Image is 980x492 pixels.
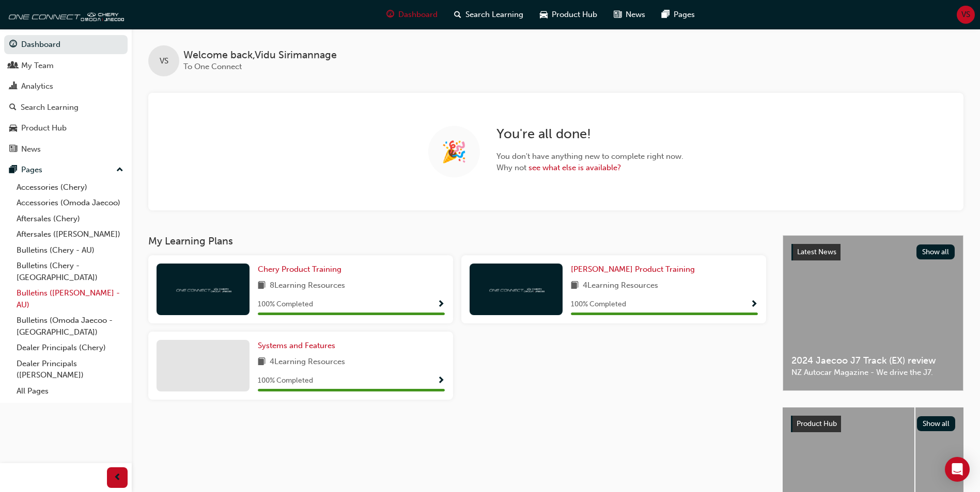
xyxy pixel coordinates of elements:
span: pages-icon [662,8,670,21]
button: Show all [916,244,955,259]
button: Show all [917,416,956,431]
a: Accessories (Omoda Jaecoo) [12,195,128,211]
a: guage-iconDashboard [378,4,446,25]
span: 🎉 [441,146,467,158]
span: News [626,9,645,21]
span: Chery Product Training [258,265,341,274]
span: 100 % Completed [258,299,313,310]
a: Chery Product Training [258,264,346,275]
img: oneconnect [488,284,545,294]
a: Bulletins (Chery - [GEOGRAPHIC_DATA]) [12,258,128,285]
span: 100 % Completed [258,375,313,387]
button: Show Progress [437,374,445,387]
button: Show Progress [750,298,758,311]
img: oneconnect [5,4,124,25]
span: Welcome back , Vidu Sirimannage [183,50,337,61]
span: Show Progress [437,376,445,386]
button: Pages [4,160,128,179]
a: News [4,140,128,159]
span: 4 Learning Resources [583,280,658,292]
span: people-icon [9,61,17,71]
a: Search Learning [4,98,128,117]
span: news-icon [614,8,621,21]
span: car-icon [540,8,548,21]
span: Show Progress [750,300,758,309]
span: To One Connect [183,62,242,71]
span: pages-icon [9,166,17,175]
a: car-iconProduct Hub [532,4,605,25]
a: Product HubShow all [791,416,955,432]
span: 8 Learning Resources [270,280,345,292]
span: Product Hub [552,9,597,21]
span: Pages [674,9,695,21]
a: Aftersales (Chery) [12,211,128,227]
a: All Pages [12,383,128,399]
span: You don't have anything new to complete right now. [496,151,683,162]
span: VS [961,9,970,21]
a: Accessories (Chery) [12,179,128,195]
span: book-icon [258,280,266,292]
a: [PERSON_NAME] Product Training [571,264,699,275]
span: chart-icon [9,82,17,91]
div: News [21,143,41,155]
span: NZ Autocar Magazine - We drive the J7. [791,367,955,379]
a: Latest NewsShow all2024 Jaecoo J7 Track (EX) reviewNZ Autocar Magazine - We drive the J7. [783,235,963,391]
a: Bulletins (Chery - AU) [12,242,128,258]
h2: You're all done! [496,126,683,142]
a: pages-iconPages [654,4,703,25]
a: Dealer Principals ([PERSON_NAME]) [12,356,128,383]
a: Aftersales ([PERSON_NAME]) [12,226,128,242]
a: My Team [4,56,128,75]
img: oneconnect [175,284,231,294]
span: 2024 Jaecoo J7 Track (EX) review [791,355,955,367]
span: car-icon [9,124,17,133]
span: guage-icon [386,8,394,21]
span: Search Learning [465,9,523,21]
span: book-icon [571,280,579,292]
div: Analytics [21,80,53,92]
a: Systems and Features [258,340,339,352]
span: VS [160,55,168,67]
a: Dealer Principals (Chery) [12,340,128,356]
a: Analytics [4,77,128,96]
span: Dashboard [398,9,438,21]
button: DashboardMy TeamAnalyticsSearch LearningProduct HubNews [4,33,128,160]
div: My Team [21,60,54,72]
div: Search Learning [21,102,79,113]
span: Show Progress [437,300,445,309]
a: search-iconSearch Learning [446,4,532,25]
a: Product Hub [4,119,128,138]
a: see what else is available? [528,163,621,172]
button: VS [957,6,975,24]
span: Why not [496,162,683,174]
span: Latest News [797,248,836,256]
span: 100 % Completed [571,299,626,310]
span: up-icon [116,163,123,177]
a: news-iconNews [605,4,654,25]
div: Pages [21,164,42,176]
div: Product Hub [21,122,67,134]
span: 4 Learning Resources [270,356,345,369]
button: Show Progress [437,298,445,311]
a: Bulletins ([PERSON_NAME] - AU) [12,285,128,313]
span: [PERSON_NAME] Product Training [571,265,695,274]
a: Bulletins (Omoda Jaecoo - [GEOGRAPHIC_DATA]) [12,313,128,340]
span: search-icon [9,103,17,112]
span: search-icon [454,8,461,21]
span: prev-icon [114,471,121,484]
span: guage-icon [9,40,17,50]
a: Latest NewsShow all [791,244,955,260]
span: book-icon [258,356,266,369]
h3: My Learning Plans [148,235,766,247]
div: Open Intercom Messenger [945,457,970,482]
a: Dashboard [4,35,128,54]
span: news-icon [9,145,17,154]
span: Systems and Features [258,341,335,350]
span: Product Hub [797,419,837,428]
